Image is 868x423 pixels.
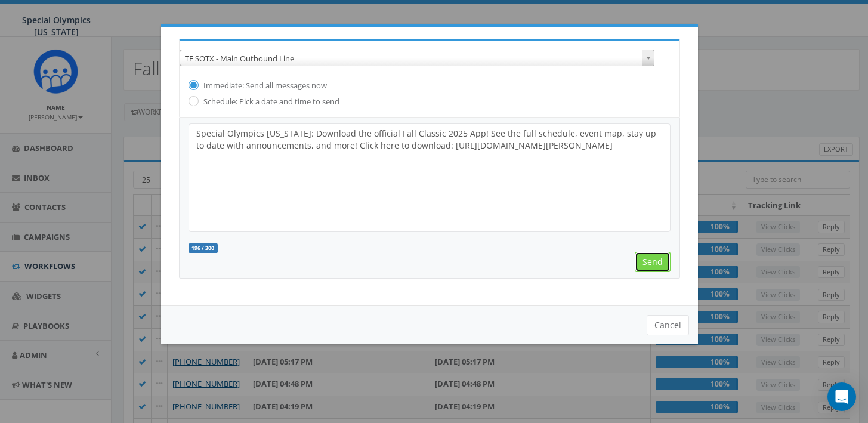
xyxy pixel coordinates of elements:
[647,315,689,335] button: Cancel
[827,382,856,411] div: Open Intercom Messenger
[189,243,218,253] label: 196 / 300
[200,80,327,92] label: Immediate: Send all messages now
[180,50,654,66] span: TF SOTX - Main Outbound Line
[200,96,339,108] label: Schedule: Pick a date and time to send
[180,50,654,67] span: TF SOTX - Main Outbound Line
[635,252,671,272] input: Send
